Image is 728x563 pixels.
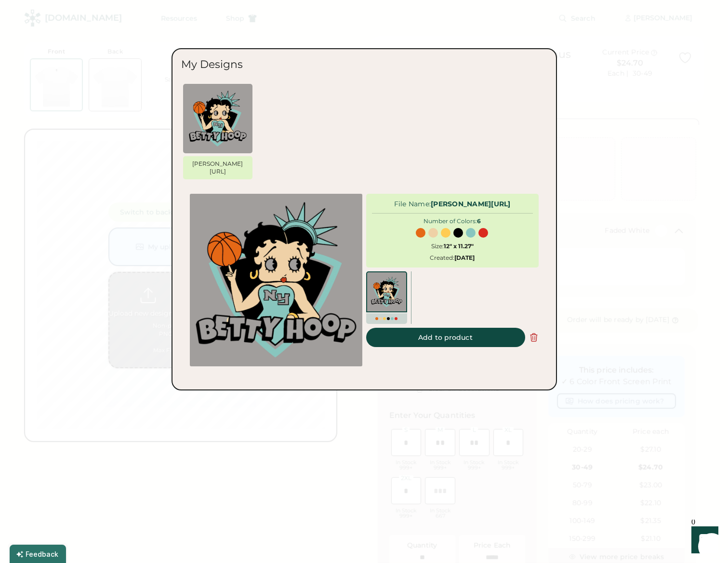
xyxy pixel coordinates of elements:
img: 1749432725827x374080143952445400-Display.png%3Ftr%3Dbl-1 [189,90,247,147]
div: [PERSON_NAME][URL] [187,160,249,175]
strong: [DATE] [454,254,475,261]
img: 1749432725827x374080143952445400-Display.png%3Ftr%3Dbl-1 [371,276,402,308]
strong: 12" x 11.27" [444,242,474,250]
img: 1749432725827x374080143952445400-Display.png%3Ftr%3Dbl-1 [196,200,357,361]
div: Number of Colors: [372,217,533,225]
div: Created: [372,254,533,262]
div: File Name: [372,200,533,209]
strong: 6 [477,217,481,225]
strong: [PERSON_NAME][URL] [431,200,511,208]
div: Size: [372,242,533,250]
div: My Designs [181,58,243,71]
iframe: Front Chat [682,520,724,561]
button: Add to product [366,328,525,347]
